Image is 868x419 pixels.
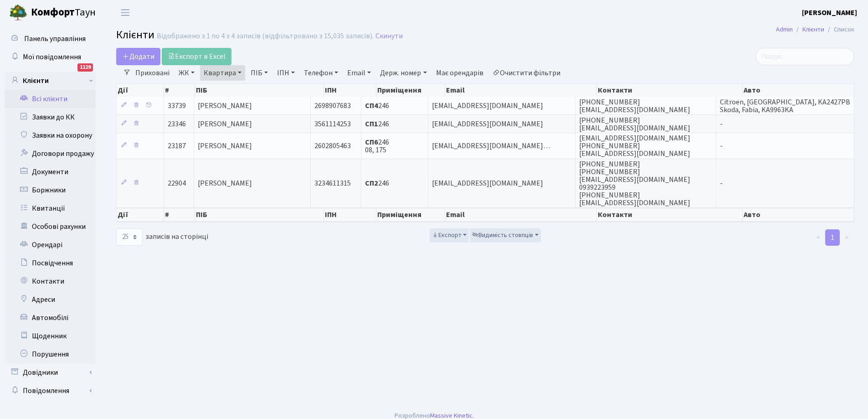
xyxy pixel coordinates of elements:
[164,84,195,97] th: #
[720,141,723,151] span: -
[195,208,324,222] th: ПІБ
[23,52,81,62] span: Мої повідомлення
[116,228,143,246] select: записів на сторінці
[472,231,533,240] span: Видимість стовпців
[117,208,164,222] th: Дії
[324,84,376,97] th: ІПН
[432,141,550,151] span: [EMAIL_ADDRESS][DOMAIN_NAME]…
[5,217,96,236] a: Особові рахунки
[117,84,164,97] th: Дії
[5,363,96,382] a: Довідники
[5,272,96,290] a: Контакти
[5,108,96,126] a: Заявки до КК
[5,48,96,66] a: Мої повідомлення1129
[198,178,252,188] span: [PERSON_NAME]
[116,27,154,43] span: Клієнти
[198,141,252,151] span: [PERSON_NAME]
[114,5,137,20] button: Переключити навігацію
[776,25,793,34] a: Admin
[802,25,824,34] a: Клієнти
[365,101,378,111] b: СП4
[743,208,854,222] th: Авто
[365,178,389,188] span: 246
[720,119,723,129] span: -
[5,290,96,309] a: Адреси
[802,8,857,18] b: [PERSON_NAME]
[365,119,389,129] span: 246
[157,32,374,41] div: Відображено з 1 по 4 з 4 записів (відфільтровано з 15,035 записів).
[720,97,850,115] span: Citroen, [GEOGRAPHIC_DATA], KA2427PB Skoda, Fabia, KA9963KA
[432,178,543,188] span: [EMAIL_ADDRESS][DOMAIN_NAME]
[365,101,389,111] span: 246
[5,181,96,199] a: Боржники
[300,65,342,81] a: Телефон
[432,65,487,81] a: Має орендарів
[5,72,96,90] a: Клієнти
[247,65,272,81] a: ПІБ
[5,30,96,48] a: Панель управління
[597,84,743,97] th: Контакти
[31,5,96,21] span: Таун
[432,119,543,129] span: [EMAIL_ADDRESS][DOMAIN_NAME]
[5,236,96,254] a: Орендарі
[5,145,96,163] a: Договори продажу
[365,119,378,129] b: СП1
[5,382,96,400] a: Повідомлення
[198,101,252,111] span: [PERSON_NAME]
[168,101,186,111] span: 33739
[5,90,96,108] a: Всі клієнти
[743,84,854,97] th: Авто
[168,119,186,129] span: 23346
[9,4,27,22] img: logo.png
[762,20,868,39] nav: breadcrumb
[802,7,857,18] a: [PERSON_NAME]
[365,178,378,188] b: СП2
[314,178,351,188] span: 3234611315
[470,228,541,243] button: Видимість стовпців
[168,141,186,151] span: 23187
[24,34,86,44] span: Панель управління
[597,208,743,222] th: Контакти
[5,254,96,272] a: Посвідчення
[579,133,690,159] span: [EMAIL_ADDRESS][DOMAIN_NAME] [PHONE_NUMBER] [EMAIL_ADDRESS][DOMAIN_NAME]
[77,63,93,72] div: 1129
[376,208,445,222] th: Приміщення
[430,228,469,243] button: Експорт
[132,65,173,81] a: Приховані
[314,119,351,129] span: 3561114253
[720,178,723,188] span: -
[314,101,351,111] span: 2698907683
[5,199,96,217] a: Квитанції
[376,84,445,97] th: Приміщення
[445,84,596,97] th: Email
[5,327,96,345] a: Щоденник
[175,65,198,81] a: ЖК
[5,345,96,363] a: Порушення
[5,309,96,327] a: Автомобілі
[365,137,389,155] span: 246 08, 175
[5,163,96,181] a: Документи
[432,101,543,111] span: [EMAIL_ADDRESS][DOMAIN_NAME]
[825,229,840,246] a: 1
[579,115,690,133] span: [PHONE_NUMBER] [EMAIL_ADDRESS][DOMAIN_NAME]
[824,25,854,35] li: Список
[344,65,375,81] a: Email
[195,84,324,97] th: ПІБ
[375,32,403,41] a: Скинути
[432,231,462,240] span: Експорт
[324,208,376,222] th: ІПН
[314,141,351,151] span: 2602805463
[489,65,564,81] a: Очистити фільтри
[116,228,208,246] label: записів на сторінці
[168,178,186,188] span: 22904
[5,126,96,145] a: Заявки на охорону
[273,65,298,81] a: ІПН
[116,48,160,65] a: Додати
[445,208,596,222] th: Email
[365,137,378,147] b: СП6
[579,159,690,208] span: [PHONE_NUMBER] [PHONE_NUMBER] [EMAIL_ADDRESS][DOMAIN_NAME] 0939223959 [PHONE_NUMBER] [EMAIL_ADDRE...
[755,48,854,65] input: Пошук...
[579,97,690,115] span: [PHONE_NUMBER] [EMAIL_ADDRESS][DOMAIN_NAME]
[162,48,231,65] a: Експорт в Excel
[376,65,430,81] a: Держ. номер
